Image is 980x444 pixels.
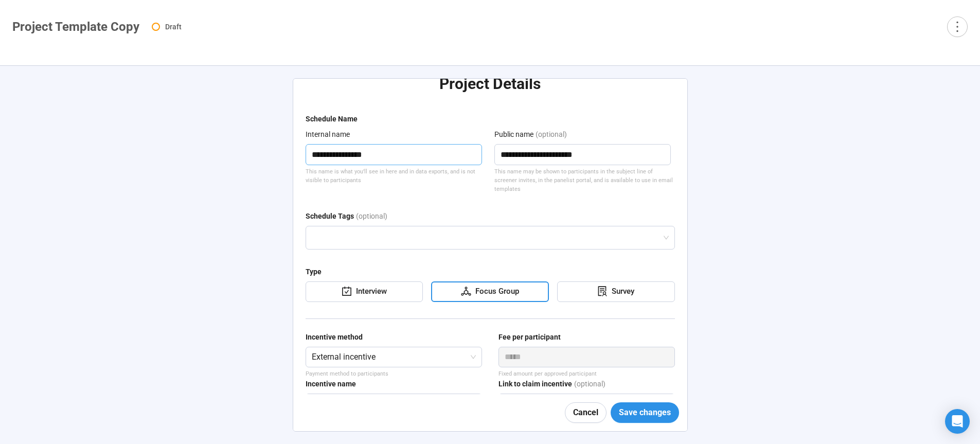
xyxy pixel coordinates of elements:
span: External incentive [312,347,476,367]
div: (optional) [356,210,387,226]
div: Incentive name [306,378,356,389]
div: Internal name [306,129,350,140]
div: Focus Group [471,286,519,298]
button: Cancel [565,402,607,423]
button: more [947,16,968,37]
div: Open Intercom Messenger [945,409,970,434]
div: Schedule Name [306,113,358,125]
span: Save changes [619,406,671,419]
span: more [950,20,964,33]
div: Survey [608,286,634,298]
span: deployment-unit [461,286,471,296]
div: (optional) [536,129,567,144]
h1: Project Template Copy [12,20,139,34]
div: Schedule Tags [306,210,354,222]
button: Save changes [611,402,679,423]
div: Interview [352,286,387,298]
div: This name may be shown to participants in the subject line of screener invites, in the panelist p... [494,167,675,194]
h2: Project Details [306,74,675,94]
div: Fixed amount per approved participant [498,369,675,378]
span: carry-out [342,286,352,296]
div: Incentive method [306,331,363,343]
div: Link to claim incentive [498,378,572,389]
div: This name is what you'll see in here and in data exports, and is not visible to participants [306,167,486,185]
div: Fee per participant [498,331,561,343]
div: Type [306,266,322,277]
div: Public name [494,129,533,140]
span: Cancel [573,406,598,419]
span: Draft [165,23,182,31]
div: (optional) [574,378,605,394]
p: Payment method to participants [306,369,482,378]
span: solution [597,286,608,296]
